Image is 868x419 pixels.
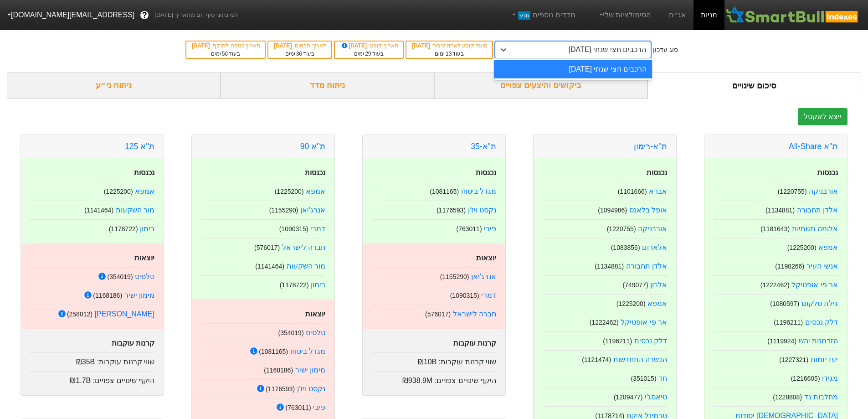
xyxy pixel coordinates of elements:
small: ( 1155290 ) [440,273,469,280]
a: דלק נכסים [634,337,667,345]
small: ( 1090315 ) [450,292,479,299]
div: בעוד ימים [273,50,327,58]
a: גילת טלקום [801,300,838,307]
a: מימון ישיר [124,291,154,299]
small: ( 1080597 ) [770,300,799,307]
span: [DATE] [192,42,211,49]
small: ( 1081165 ) [259,348,288,355]
a: אופל בלאנס [629,206,667,214]
small: ( 1225200 ) [104,188,133,195]
strong: נכנסות [134,169,154,176]
a: רימון [311,281,325,289]
span: [DATE] [412,42,431,49]
div: מועד קובע לאחוז ציבור : [411,41,488,50]
div: הרכבים חצי שנתי [DATE] [494,60,652,78]
div: ניתוח מדד [221,72,434,99]
a: יעז יזמות [811,356,838,363]
a: טלסיס [306,329,325,336]
div: שווי קרנות עוקבות : [372,352,496,367]
small: ( 1141464 ) [84,207,113,214]
a: מדדים נוספיםחדש [507,6,579,24]
div: בעוד ימים [191,50,260,58]
span: ₪1.7B [70,377,91,384]
a: אברא [649,187,667,195]
small: ( 1178722 ) [109,225,138,233]
a: דמרי [310,225,325,233]
a: דמרי [481,291,496,299]
small: ( 1196211 ) [774,319,803,326]
a: דלק נכסים [805,318,838,326]
small: ( 258012 ) [67,310,92,318]
div: שווי קרנות עוקבות : [30,352,154,367]
span: ₪35B [76,358,95,366]
small: ( 1222462 ) [760,281,790,289]
a: אר פי אופטיקל [791,281,838,289]
a: מגדל ביטוח [290,347,325,355]
a: חברה לישראל [453,310,496,318]
strong: נכנסות [476,169,496,176]
a: ת''א 90 [300,142,325,151]
a: אמפא [647,300,667,307]
small: ( 763011 ) [456,225,482,233]
small: ( 1220755 ) [607,225,636,233]
span: 50 [222,51,228,57]
span: 29 [365,51,371,57]
span: ₪10B [418,358,437,366]
a: אנרג'יאן [300,206,325,214]
span: ? [142,9,147,21]
div: תאריך פרסום : [273,41,327,50]
a: נקסט ויז'ן [468,206,497,214]
a: מימון ישיר [295,366,325,374]
small: ( 1225200 ) [616,300,646,307]
strong: קרנות עוקבות [112,339,154,347]
a: נקסט ויז'ן [297,385,326,393]
small: ( 1094986 ) [598,207,627,214]
div: תאריך קובע : [339,41,398,50]
a: אלדן תחבורה [626,262,667,270]
a: ת''א All-Share [789,142,838,151]
div: סוג עדכון [653,45,678,55]
small: ( 354019 ) [107,273,133,280]
a: פיבי [313,403,325,411]
a: הסימולציות שלי [594,6,655,24]
a: אמפא [818,243,838,251]
strong: יוצאות [476,254,496,262]
div: היקף שינויים צפויים : [30,371,154,386]
strong: נכנסות [305,169,325,176]
small: ( 354019 ) [278,329,303,336]
a: ת''א 125 [125,142,154,151]
div: בעוד ימים [411,50,488,58]
a: אלארום [642,243,667,251]
a: אלרון [650,281,667,289]
div: תאריך כניסה לתוקף : [191,41,260,50]
a: אורבניקה [638,225,667,233]
small: ( 1141464 ) [255,263,284,270]
a: חברה לישראל [282,243,325,251]
small: ( 1209477 ) [614,393,643,401]
span: 13 [446,51,452,57]
small: ( 1228808 ) [773,393,802,401]
span: 36 [296,51,302,57]
small: ( 1178722 ) [280,281,309,289]
small: ( 1181643 ) [760,225,790,233]
small: ( 576017 ) [254,244,280,251]
a: ת''א-רימון [634,142,667,151]
a: אלדן תחבורה [797,206,838,214]
strong: יוצאות [134,254,154,262]
small: ( 1134881 ) [595,263,624,270]
span: לפי נתוני סוף יום מתאריך [DATE] [154,10,238,20]
small: ( 1222462 ) [590,319,619,326]
small: ( 763011 ) [285,404,311,411]
small: ( 1168186 ) [264,367,293,374]
a: אנשי העיר [806,262,838,270]
small: ( 1101666 ) [618,188,647,195]
a: מחלבות גד [804,393,838,401]
a: מגדל ביטוח [461,187,496,195]
a: אמפא [135,187,154,195]
div: בעוד ימים [339,50,398,58]
span: חדש [518,11,530,20]
div: סיכום שינויים [647,72,861,99]
small: ( 1225200 ) [275,188,304,195]
small: ( 1119924 ) [767,337,796,345]
small: ( 1216605 ) [791,375,820,382]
